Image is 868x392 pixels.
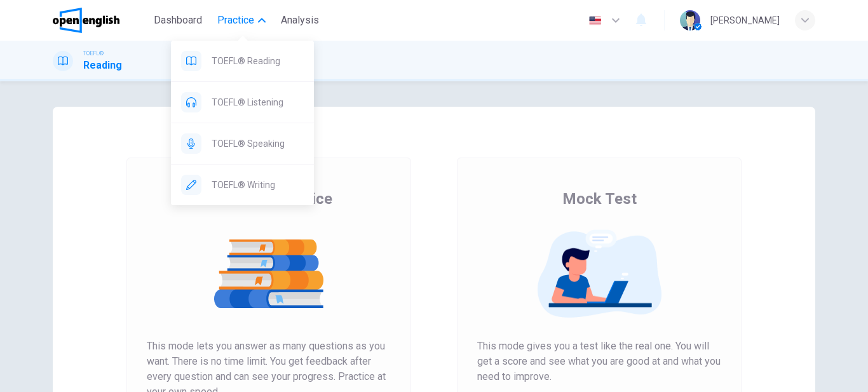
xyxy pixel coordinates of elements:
[276,9,324,32] button: Analysis
[53,8,149,33] a: OpenEnglish logo
[149,9,207,32] button: Dashboard
[212,95,304,110] span: TOEFL® Listening
[154,13,202,28] span: Dashboard
[83,58,122,73] h1: Reading
[212,177,304,193] span: TOEFL® Writing
[587,16,603,25] img: en
[53,8,119,33] img: OpenEnglish logo
[562,189,637,209] span: Mock Test
[477,339,721,384] span: This mode gives you a test like the real one. You will get a score and see what you are good at a...
[83,49,104,58] span: TOEFL®
[171,82,314,123] div: TOEFL® Listening
[171,165,314,205] div: TOEFL® Writing
[710,13,780,28] div: [PERSON_NAME]
[171,41,314,81] div: TOEFL® Reading
[212,9,271,32] button: Practice
[171,123,314,164] div: TOEFL® Speaking
[212,53,304,69] span: TOEFL® Reading
[212,136,304,151] span: TOEFL® Speaking
[281,13,319,28] span: Analysis
[680,10,700,30] img: Profile picture
[217,13,254,28] span: Practice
